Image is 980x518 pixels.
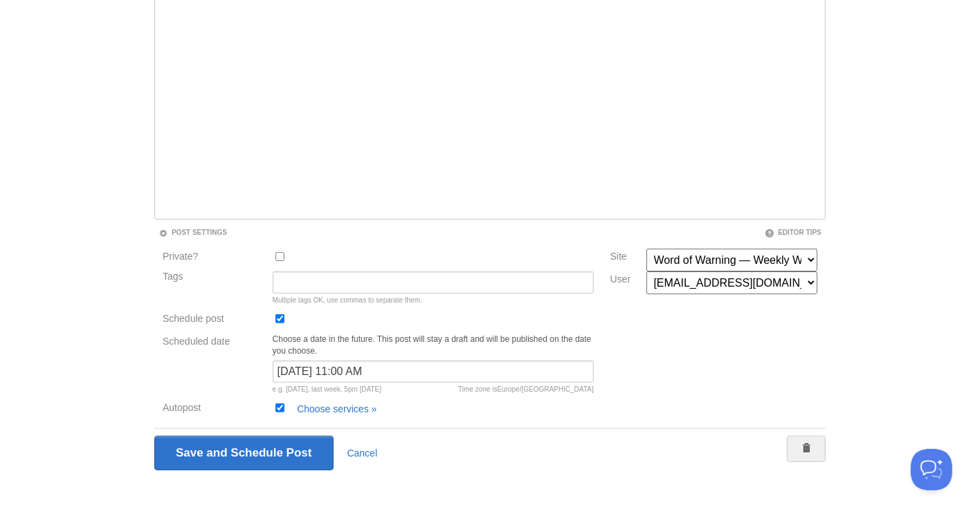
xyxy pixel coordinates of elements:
label: Scheduled date [163,336,264,349]
div: Multiple tags OK, use commas to separate them. [273,297,594,304]
label: Private? [163,251,264,265]
a: Choose services » [297,403,376,414]
label: Site [610,251,638,265]
iframe: Help Scout Beacon - Open [911,449,952,490]
div: Time zone is [458,386,593,393]
label: Tags [158,271,269,281]
a: Post Settings [158,229,227,236]
span: Europe/[GEOGRAPHIC_DATA] [498,385,594,393]
input: Now [273,361,594,383]
label: User [610,274,638,287]
a: Cancel [347,448,378,459]
label: Schedule post [163,314,264,327]
div: e.g. [DATE], last week, 5pm [DATE] [273,386,594,393]
p: Choose a date in the future. This post will stay a draft and will be published on the date you ch... [273,334,594,357]
label: Autopost [163,403,264,416]
a: Editor Tips [765,229,822,236]
input: Save and Schedule Post [154,436,334,470]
